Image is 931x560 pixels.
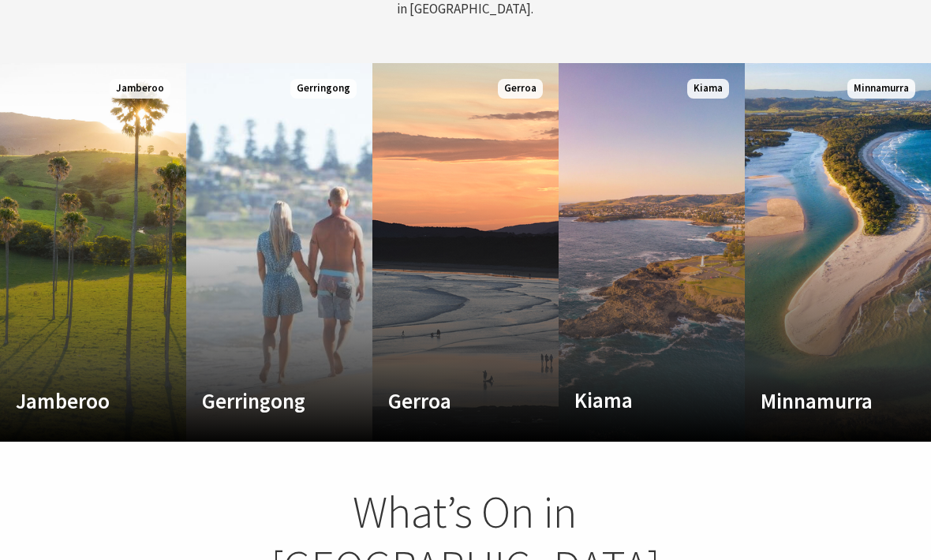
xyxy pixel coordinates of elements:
[110,79,170,99] span: Jamberoo
[687,79,729,99] span: Kiama
[574,387,701,413] h4: Kiama
[498,79,543,99] span: Gerroa
[745,63,931,442] a: Custom Image Used Minnamurra Minnamurra
[388,388,515,413] h4: Gerroa
[574,424,701,462] p: Where the sea makes a noise
[16,388,143,413] h4: Jamberoo
[761,388,888,413] h4: Minnamurra
[559,63,745,442] a: Custom Image Used Kiama Where the sea makes a noise Kiama
[186,63,372,442] a: Custom Image Used Gerringong Gerringong
[847,79,915,99] span: Minnamurra
[202,388,329,413] h4: Gerringong
[290,79,357,99] span: Gerringong
[372,63,559,442] a: Custom Image Used Gerroa Gerroa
